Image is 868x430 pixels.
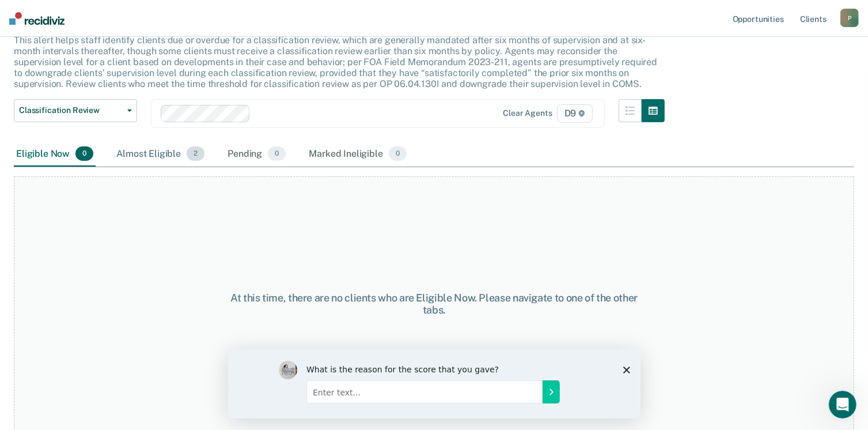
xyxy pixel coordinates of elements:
[9,12,65,25] img: Recidiviz
[224,292,644,316] div: At this time, there are no clients who are Eligible Now. Please navigate to one of the other tabs.
[829,391,856,418] iframe: Intercom live chat
[14,99,137,122] button: Classification Review
[187,146,204,161] span: 2
[19,105,123,115] span: Classification Review
[306,142,409,167] div: Marked Ineligible0
[268,146,286,161] span: 0
[389,146,407,161] span: 0
[503,108,552,118] div: Clear agents
[14,142,96,167] div: Eligible Now0
[228,349,640,418] iframe: Survey by Kim from Recidiviz
[14,35,657,90] p: This alert helps staff identify clients due or overdue for a classification review, which are gen...
[114,142,207,167] div: Almost Eligible2
[557,104,593,123] span: D9
[840,9,859,27] button: P
[225,142,288,167] div: Pending0
[75,146,93,161] span: 0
